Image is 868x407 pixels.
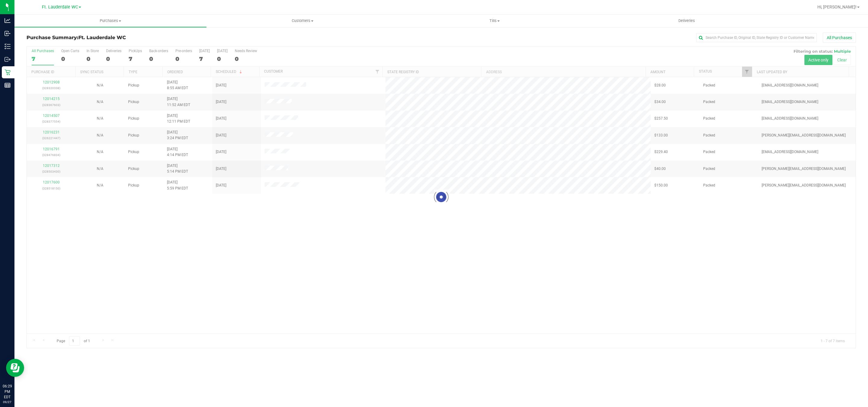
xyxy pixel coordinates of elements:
[207,18,398,23] span: Customers
[5,69,11,75] inline-svg: Retail
[206,14,398,27] a: Customers
[5,43,11,49] inline-svg: Inventory
[591,14,783,27] a: Deliveries
[398,14,590,27] a: Tills
[78,35,126,40] span: Ft. Lauderdale WC
[670,18,703,23] span: Deliveries
[5,30,11,36] inline-svg: Inbound
[14,14,206,27] a: Purchases
[5,56,11,62] inline-svg: Outbound
[817,5,857,9] span: Hi, [PERSON_NAME]!
[42,5,78,10] span: Ft. Lauderdale WC
[399,18,590,23] span: Tills
[14,18,206,23] span: Purchases
[27,35,303,40] h3: Purchase Summary:
[3,384,12,400] p: 06:29 PM EDT
[5,17,11,23] inline-svg: Analytics
[6,359,24,377] iframe: Resource center
[3,400,12,404] p: 09/27
[696,33,817,42] input: Search Purchase ID, Original ID, State Registry ID or Customer Name...
[823,33,856,43] button: All Purchases
[5,82,11,88] inline-svg: Reports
